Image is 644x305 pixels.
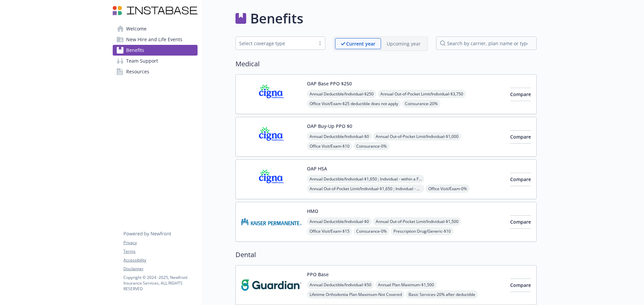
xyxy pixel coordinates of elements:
[510,173,531,186] button: Compare
[346,40,375,47] p: Current year
[510,88,531,101] button: Compare
[307,271,329,278] button: PPO Base
[126,56,158,66] span: Team Support
[123,275,197,292] p: Copyright © 2024 - 2025 , Newfront Insurance Services, ALL RIGHTS RESERVED
[307,184,424,193] span: Annual Out-of-Pocket Limit/Individual - $1,650 ; Individual - within a Family: $3,300
[126,45,144,56] span: Benefits
[510,130,531,144] button: Compare
[307,123,352,130] button: OAP Buy-Up PPO $0
[307,80,352,87] button: OAP Base PPO $250
[510,134,531,140] span: Compare
[307,175,424,183] span: Annual Deductible/Individual - $1,650 ; Individual - within a Family: $3,300
[378,90,466,98] span: Annual Out-of-Pocket Limit/Individual - $3,750
[426,184,470,193] span: Office Visit/Exam - 0%
[510,91,531,97] span: Compare
[126,23,147,34] span: Welcome
[375,281,437,289] span: Annual Plan Maximum - $1,500
[307,90,376,98] span: Annual Deductible/Individual - $250
[241,123,302,151] img: CIGNA carrier logo
[123,266,197,272] a: Disclaimer
[123,248,197,254] a: Terms
[113,56,198,66] a: Team Support
[510,279,531,292] button: Compare
[250,8,303,28] h1: Benefits
[241,165,302,194] img: CIGNA carrier logo
[391,227,453,235] span: Prescription Drug/Generic - $10
[373,217,461,226] span: Annual Out-of-Pocket Limit/Individual - $1,500
[510,282,531,288] span: Compare
[510,215,531,229] button: Compare
[307,165,327,172] button: OAP HSA
[307,227,352,235] span: Office Visit/Exam - $15
[307,132,372,141] span: Annual Deductible/Individual - $0
[387,40,421,47] p: Upcoming year
[307,290,405,299] span: Lifetime Orthodontia Plan Maximum - Not Covered
[307,208,318,215] button: HMO
[113,45,198,56] a: Benefits
[113,23,198,34] a: Welcome
[402,99,440,108] span: Coinsurance - 20%
[113,34,198,45] a: New Hire and Life Events
[510,219,531,225] span: Compare
[307,217,372,226] span: Annual Deductible/Individual - $0
[373,132,461,141] span: Annual Out-of-Pocket Limit/Individual - $1,000
[406,290,478,299] span: Basic Services - 20% after deductible
[307,99,401,108] span: Office Visit/Exam - $25 deductible does not apply
[354,227,389,235] span: Coinsurance - 0%
[239,40,312,47] div: Select coverage type
[241,80,302,108] img: CIGNA carrier logo
[241,271,302,299] img: Guardian carrier logo
[235,59,537,69] h2: Medical
[307,142,352,150] span: Office Visit/Exam - $10
[126,34,182,45] span: New Hire and Life Events
[113,66,198,77] a: Resources
[126,66,149,77] span: Resources
[436,36,537,50] input: search by carrier, plan name or type
[235,250,537,260] h2: Dental
[354,142,389,150] span: Coinsurance - 0%
[307,281,374,289] span: Annual Deductible/Individual - $50
[123,257,197,263] a: Accessibility
[123,240,197,246] a: Privacy
[241,208,302,236] img: Kaiser Permanente Insurance Company carrier logo
[510,176,531,182] span: Compare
